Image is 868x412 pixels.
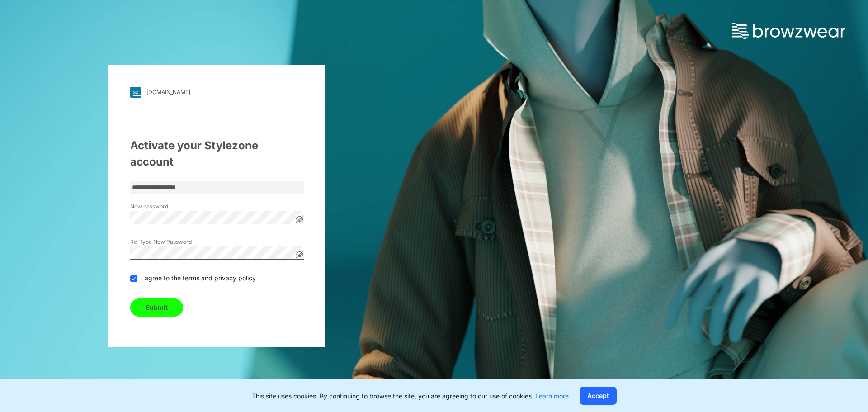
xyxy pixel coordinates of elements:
[212,274,256,282] a: privacy policy
[580,387,617,405] button: Accept
[130,87,141,98] img: svg+xml;base64,PHN2ZyB3aWR0aD0iMjgiIGhlaWdodD0iMjgiIHZpZXdCb3g9IjAgMCAyOCAyOCIgZmlsbD0ibm9uZSIgeG...
[252,391,569,401] p: This site uses cookies. By continuing to browse the site, you are agreeing to our use of cookies.
[146,89,190,95] div: [DOMAIN_NAME]
[130,298,183,317] button: Submit
[732,23,845,39] img: browzwear-logo.73288ffb.svg
[130,87,304,98] a: [DOMAIN_NAME]
[130,137,304,170] div: Activate your Stylezone account
[141,273,256,283] p: I agree to the and
[130,238,193,246] label: Re-Type New Password
[183,274,199,282] a: terms
[130,203,193,211] label: New password
[535,392,569,400] a: Learn more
